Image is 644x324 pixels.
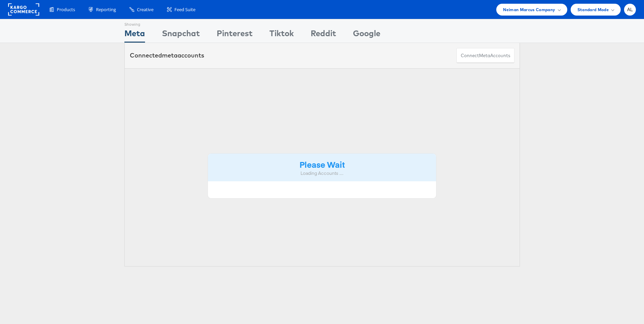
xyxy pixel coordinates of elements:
[627,7,633,12] span: AL
[456,48,515,63] button: ConnectmetaAccounts
[162,51,177,59] span: meta
[124,19,145,27] div: Showing
[174,6,195,13] span: Feed Suite
[300,159,345,170] strong: Please Wait
[479,52,490,59] span: meta
[353,27,380,43] div: Google
[124,27,145,43] div: Meta
[96,6,116,13] span: Reporting
[503,6,555,13] span: Neiman Marcus Company
[213,170,431,177] div: Loading Accounts ....
[162,27,200,43] div: Snapchat
[217,27,253,43] div: Pinterest
[130,51,204,60] div: Connected accounts
[57,6,75,13] span: Products
[311,27,336,43] div: Reddit
[269,27,294,43] div: Tiktok
[577,6,609,13] span: Standard Mode
[137,6,153,13] span: Creative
